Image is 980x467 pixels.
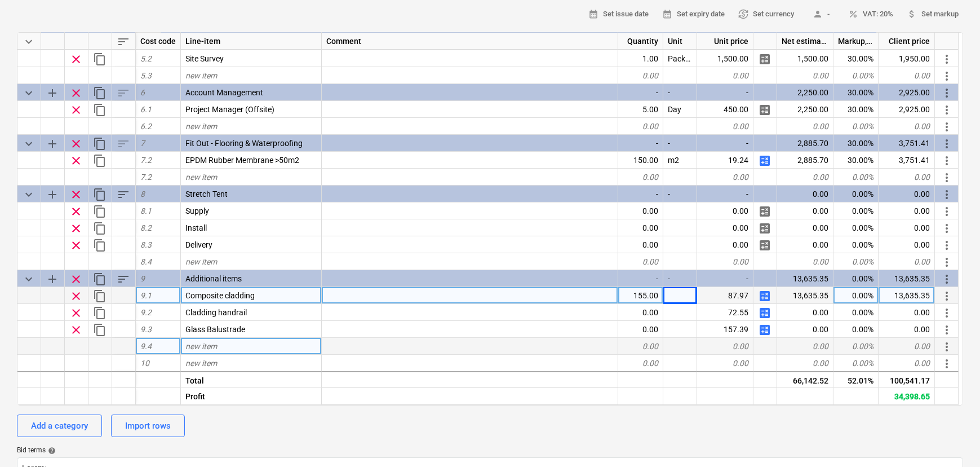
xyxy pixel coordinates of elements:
span: Additional items [185,274,242,283]
div: 157.39 [697,321,753,338]
span: new item [185,342,217,351]
div: 0.00 [777,202,833,219]
span: Manage detailed breakdown for the row [758,205,771,218]
div: - [697,270,753,287]
span: Project Manager (Offsite) [185,105,274,114]
div: - [618,135,663,152]
span: Manage detailed breakdown for the row [758,154,771,168]
span: Duplicate row [93,103,107,117]
div: 0.00 [697,169,753,186]
span: 5.3 [140,71,152,80]
div: 1,500.00 [777,50,833,67]
button: VAT: 20% [844,6,898,23]
div: 0.00 [777,219,833,236]
span: Manage detailed breakdown for the row [758,222,771,235]
span: 9 [140,274,145,283]
div: 0.00% [833,287,879,304]
div: 0.00 [879,67,935,84]
span: 6.1 [140,105,152,114]
div: - [618,186,663,202]
div: Add a category [31,418,88,433]
span: Duplicate row [93,154,107,168]
span: Set issue date [588,8,649,21]
span: 5.2 [140,54,152,63]
div: Profit [181,388,322,405]
div: 155.00 [618,287,663,304]
div: - [697,135,753,152]
span: Manage detailed breakdown for the row [758,289,771,303]
span: 8.3 [140,240,152,249]
div: 0.00 [879,338,935,355]
span: Remove row [69,306,83,320]
button: - [803,6,839,23]
span: More actions [940,69,954,83]
span: Remove row [69,272,83,286]
span: new item [185,71,217,80]
div: 0.00 [697,202,753,219]
span: Manage detailed breakdown for the row [758,103,771,117]
span: Glass Balustrade [185,325,245,334]
span: Site Survey [185,54,224,63]
span: 7.2 [140,173,152,182]
div: 0.00 [879,304,935,321]
span: Remove row [69,205,83,218]
div: Total [181,371,322,388]
span: Manage detailed breakdown for the row [758,52,771,66]
span: More actions [940,52,954,66]
div: 2,925.00 [879,101,935,118]
span: Collapse all categories [22,35,36,49]
div: 66,142.52 [777,371,833,388]
div: Bid terms [17,446,963,455]
div: 0.00 [697,118,753,135]
span: Remove row [69,52,83,66]
div: 30.00% [833,152,879,169]
div: 0.00 [777,186,833,202]
span: More actions [940,255,954,269]
span: Duplicate category [93,137,107,151]
div: Unit price [697,33,753,50]
div: 0.00 [879,169,935,186]
span: 9.2 [140,308,152,317]
span: 6.2 [140,122,152,131]
div: 0.00 [777,338,833,355]
div: Line-item [181,33,322,50]
span: More actions [940,205,954,218]
span: 8.4 [140,257,152,266]
div: 19.24 [697,152,753,169]
div: 0.00 [618,321,663,338]
div: 0.00 [879,236,935,253]
div: 0.00 [777,253,833,270]
div: 0.00 [618,118,663,135]
div: 3,751.41 [879,152,935,169]
span: Set currency [738,8,794,21]
span: More actions [940,239,954,252]
span: Set expiry date [662,8,725,21]
span: calendar_month [662,9,672,19]
span: More actions [940,222,954,235]
div: 2,885.70 [777,152,833,169]
span: Remove row [69,289,83,303]
span: More actions [940,340,954,354]
div: 0.00 [879,118,935,135]
div: 30.00% [833,101,879,118]
div: Import rows [125,418,171,433]
div: 0.00% [833,118,879,135]
span: Remove row [69,103,83,117]
div: Client price [879,33,935,50]
span: Remove row [69,222,83,235]
div: 0.00 [777,67,833,84]
span: Delivery [185,240,212,249]
div: 13,635.35 [777,287,833,304]
span: Remove row [69,154,83,168]
div: 0.00% [833,270,879,287]
span: Duplicate row [93,239,107,252]
span: 7 [140,139,145,148]
span: Collapse category [22,272,36,286]
div: 72.55 [697,304,753,321]
span: Stretch Tent [185,190,228,199]
span: Remove row [69,188,83,201]
span: Duplicate row [93,306,107,320]
div: - [618,270,663,287]
div: 0.00 [618,219,663,236]
div: 1,500.00 [697,50,753,67]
